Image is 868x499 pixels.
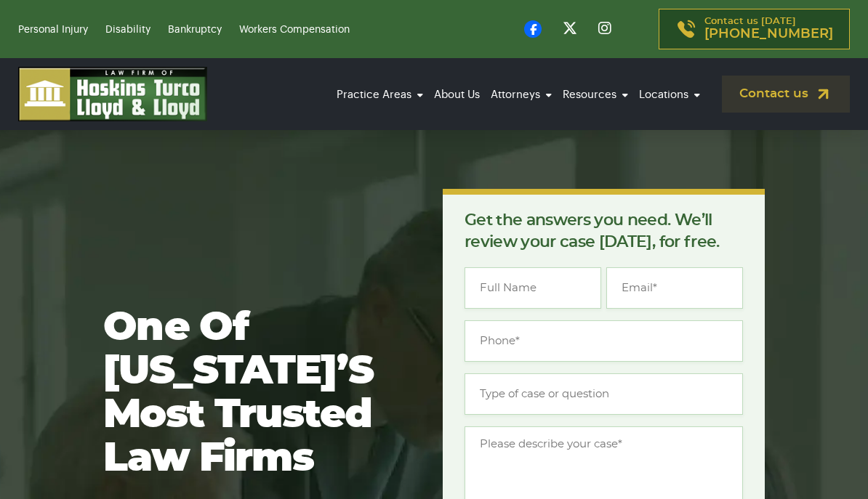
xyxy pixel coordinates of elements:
[168,25,222,35] a: Bankruptcy
[103,307,396,481] h1: One of [US_STATE]’s most trusted law firms
[18,25,88,35] a: Personal Injury
[704,17,833,41] p: Contact us [DATE]
[606,267,743,309] input: Email*
[333,75,427,115] a: Practice Areas
[239,25,350,35] a: Workers Compensation
[465,267,601,309] input: Full Name
[465,320,743,362] input: Phone*
[722,76,850,113] a: Contact us
[465,209,743,253] p: Get the answers you need. We’ll review your case [DATE], for free.
[559,75,632,115] a: Resources
[465,373,743,415] input: Type of case or question
[704,27,833,41] span: [PHONE_NUMBER]
[430,75,483,115] a: About Us
[105,25,150,35] a: Disability
[487,75,555,115] a: Attorneys
[18,67,207,121] img: logo
[635,75,704,115] a: Locations
[659,9,850,49] a: Contact us [DATE][PHONE_NUMBER]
